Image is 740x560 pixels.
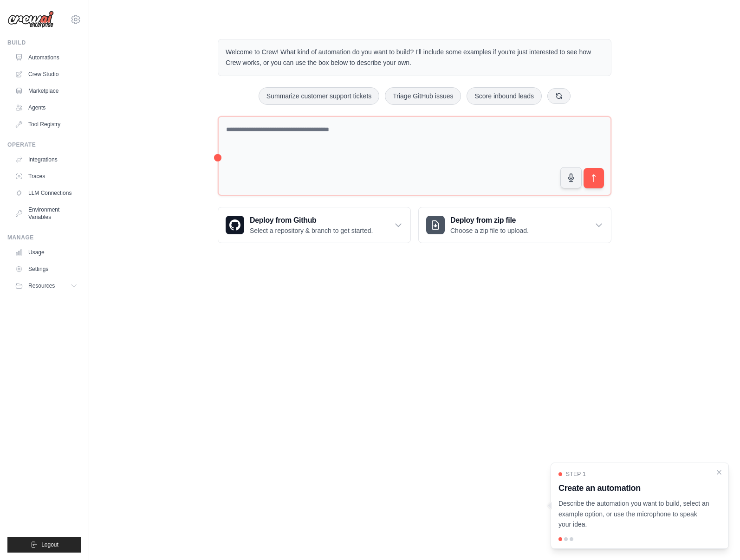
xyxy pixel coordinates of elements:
a: LLM Connections [11,186,81,200]
p: Choose a zip file to upload. [450,226,529,235]
a: Agents [11,100,81,115]
button: Score inbound leads [467,87,542,105]
button: Logout [7,537,81,553]
a: Integrations [11,152,81,167]
button: Summarize customer support tickets [259,87,379,105]
a: Tool Registry [11,117,81,132]
h3: Deploy from zip file [450,215,529,226]
img: Logo [7,11,54,28]
button: Resources [11,278,81,293]
a: Automations [11,50,81,65]
a: Traces [11,169,81,184]
a: Marketplace [11,84,81,98]
span: Resources [28,282,55,290]
h3: Deploy from Github [250,215,373,226]
a: Crew Studio [11,67,81,82]
button: Close walkthrough [715,469,723,476]
p: Select a repository & branch to get started. [250,226,373,235]
a: Settings [11,262,81,277]
a: Usage [11,245,81,260]
div: Build [7,39,81,46]
span: Logout [41,541,58,548]
div: Operate [7,141,81,148]
h3: Create an automation [558,482,710,495]
span: Step 1 [566,470,586,478]
p: Describe the automation you want to build, select an example option, or use the microphone to spe... [558,498,710,530]
button: Triage GitHub issues [385,87,461,105]
p: Welcome to Crew! What kind of automation do you want to build? I'll include some examples if you'... [226,47,604,68]
div: Manage [7,234,81,241]
a: Environment Variables [11,202,81,225]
